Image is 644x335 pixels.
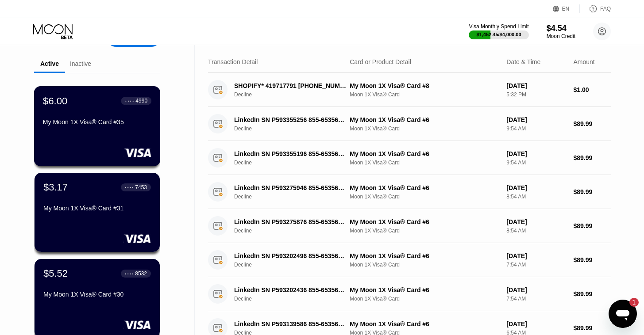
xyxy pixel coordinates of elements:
[574,222,611,229] div: $89.99
[506,91,566,98] div: 5:32 PM
[208,243,611,277] div: LinkedIn SN P593202496 855-6535653 USDeclineMy Moon 1X Visa® Card #6Moon 1X Visa® Card[DATE]7:54 ...
[506,296,566,302] div: 7:54 AM
[234,228,355,234] div: Decline
[574,324,611,331] div: $89.99
[506,160,566,166] div: 9:54 AM
[234,252,347,259] div: LinkedIn SN P593202496 855-6535653 US
[350,116,499,123] div: My Moon 1X Visa® Card #6
[350,218,499,225] div: My Moon 1X Visa® Card #6
[477,32,521,37] div: $1,452.45 / $4,000.00
[574,188,611,195] div: $89.99
[234,116,347,123] div: LinkedIn SN P593355256 855-6535653 US
[506,82,566,89] div: [DATE]
[350,320,499,327] div: My Moon 1X Visa® Card #6
[553,4,580,13] div: EN
[234,126,355,132] div: Decline
[350,82,499,89] div: My Moon 1X Visa® Card #8
[43,205,151,212] div: My Moon 1X Visa® Card #31
[40,60,59,67] div: Active
[350,194,499,200] div: Moon 1X Visa® Card
[125,186,134,189] div: ● ● ● ●
[350,286,499,293] div: My Moon 1X Visa® Card #6
[234,184,347,191] div: LinkedIn SN P593275946 855-6535653 US
[506,58,540,65] div: Date & Time
[234,82,347,89] div: SHOPIFY* 419717791 [PHONE_NUMBER] US
[135,98,147,104] div: 4990
[350,58,411,65] div: Card or Product Detail
[43,95,68,107] div: $6.00
[506,184,566,191] div: [DATE]
[574,290,611,297] div: $89.99
[574,154,611,161] div: $89.99
[350,262,499,268] div: Moon 1X Visa® Card
[506,126,566,132] div: 9:54 AM
[506,228,566,234] div: 8:54 AM
[506,262,566,268] div: 7:54 AM
[43,182,68,193] div: $3.17
[135,184,147,190] div: 7453
[43,268,68,279] div: $5.52
[350,160,499,166] div: Moon 1X Visa® Card
[350,150,499,157] div: My Moon 1X Visa® Card #6
[506,218,566,225] div: [DATE]
[350,296,499,302] div: Moon 1X Visa® Card
[600,6,611,12] div: FAQ
[135,270,147,277] div: 8532
[234,218,347,225] div: LinkedIn SN P593275876 855-6535653 US
[574,120,611,127] div: $89.99
[506,194,566,200] div: 8:54 AM
[208,175,611,209] div: LinkedIn SN P593275946 855-6535653 USDeclineMy Moon 1X Visa® Card #6Moon 1X Visa® Card[DATE]8:54 ...
[580,4,611,13] div: FAQ
[562,6,570,12] div: EN
[70,60,91,67] div: Inactive
[234,150,347,157] div: LinkedIn SN P593355196 855-6535653 US
[469,23,528,30] div: Visa Monthly Spend Limit
[234,296,355,302] div: Decline
[208,141,611,175] div: LinkedIn SN P593355196 855-6535653 USDeclineMy Moon 1X Visa® Card #6Moon 1X Visa® Card[DATE]9:54 ...
[574,86,611,93] div: $1.00
[547,33,575,39] div: Moon Credit
[350,252,499,259] div: My Moon 1X Visa® Card #6
[208,277,611,311] div: LinkedIn SN P593202436 855-6535653 USDeclineMy Moon 1X Visa® Card #6Moon 1X Visa® Card[DATE]7:54 ...
[469,23,528,39] div: Visa Monthly Spend Limit$1,452.45/$4,000.00
[208,73,611,107] div: SHOPIFY* 419717791 [PHONE_NUMBER] USDeclineMy Moon 1X Visa® Card #8Moon 1X Visa® Card[DATE]5:32 P...
[208,209,611,243] div: LinkedIn SN P593275876 855-6535653 USDeclineMy Moon 1X Visa® Card #6Moon 1X Visa® Card[DATE]8:54 ...
[350,91,499,98] div: Moon 1X Visa® Card
[234,262,355,268] div: Decline
[506,150,566,157] div: [DATE]
[35,87,160,166] div: $6.00● ● ● ●4990My Moon 1X Visa® Card #35
[234,320,347,327] div: LinkedIn SN P593139586 855-6535653 US
[234,194,355,200] div: Decline
[350,228,499,234] div: Moon 1X Visa® Card
[574,58,595,65] div: Amount
[506,252,566,259] div: [DATE]
[506,286,566,293] div: [DATE]
[43,291,151,298] div: My Moon 1X Visa® Card #30
[506,116,566,123] div: [DATE]
[208,58,258,65] div: Transaction Detail
[125,272,134,275] div: ● ● ● ●
[350,184,499,191] div: My Moon 1X Visa® Card #6
[208,107,611,141] div: LinkedIn SN P593355256 855-6535653 USDeclineMy Moon 1X Visa® Card #6Moon 1X Visa® Card[DATE]9:54 ...
[125,99,134,102] div: ● ● ● ●
[547,24,575,33] div: $4.54
[547,24,575,39] div: $4.54Moon Credit
[234,286,347,293] div: LinkedIn SN P593202436 855-6535653 US
[234,91,355,98] div: Decline
[35,173,160,252] div: $3.17● ● ● ●7453My Moon 1X Visa® Card #31
[621,298,639,307] iframe: Number of unread messages
[609,300,637,328] iframe: Button to launch messaging window, 1 unread message
[574,256,611,263] div: $89.99
[43,118,151,126] div: My Moon 1X Visa® Card #35
[350,126,499,132] div: Moon 1X Visa® Card
[506,320,566,327] div: [DATE]
[234,160,355,166] div: Decline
